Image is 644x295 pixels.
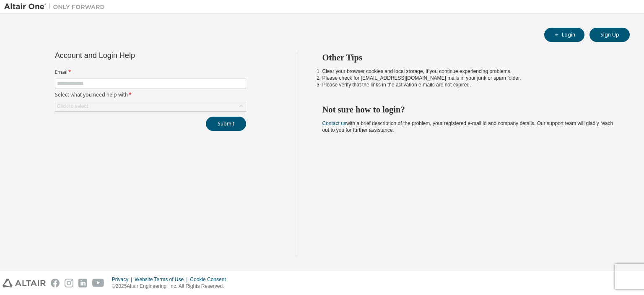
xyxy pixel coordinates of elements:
[190,276,231,283] div: Cookie Consent
[65,279,73,287] img: instagram.svg
[57,103,88,110] div: Click to select
[322,52,615,63] h2: Other Tips
[322,104,615,115] h2: Not sure how to login?
[544,28,584,42] button: Login
[55,91,246,98] label: Select what you need help with
[4,3,109,11] img: Altair One
[589,28,630,42] button: Sign Up
[92,279,104,287] img: youtube.svg
[112,283,231,290] p: © 2025 Altair Engineering, Inc. All Rights Reserved.
[322,120,346,126] a: Contact us
[322,75,615,81] li: Please check for [EMAIL_ADDRESS][DOMAIN_NAME] mails in your junk or spam folder.
[55,69,246,76] label: Email
[206,117,246,131] button: Submit
[51,279,60,287] img: facebook.svg
[322,120,613,133] span: with a brief description of the problem, your registered e-mail id and company details. Our suppo...
[78,279,87,287] img: linkedin.svg
[135,276,190,283] div: Website Terms of Use
[3,279,46,287] img: altair_logo.svg
[322,68,615,75] li: Clear your browser cookies and local storage, if you continue experiencing problems.
[55,101,246,111] div: Click to select
[55,52,208,59] div: Account and Login Help
[112,276,135,283] div: Privacy
[322,81,615,88] li: Please verify that the links in the activation e-mails are not expired.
